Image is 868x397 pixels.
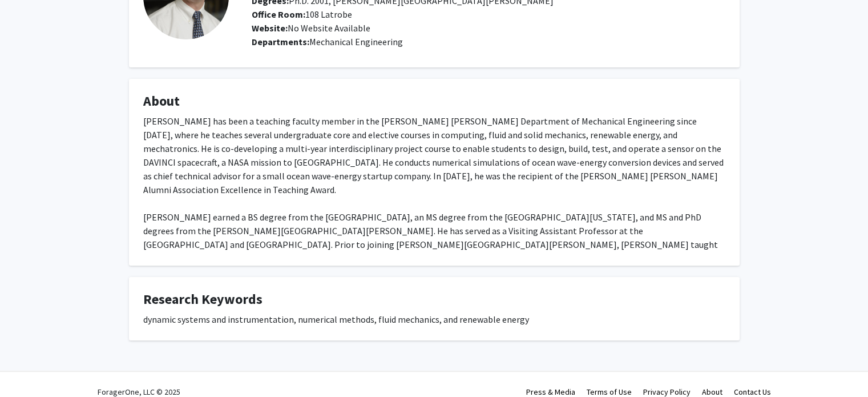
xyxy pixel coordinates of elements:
span: 108 Latrobe [252,9,352,20]
a: Privacy Policy [643,387,691,397]
b: Website: [252,22,288,34]
b: Office Room: [252,9,305,20]
a: Press & Media [526,387,575,397]
div: dynamic systems and instrumentation, numerical methods, fluid mechanics, and renewable energy [143,312,725,326]
span: Mechanical Engineering [309,36,403,47]
h4: About [143,93,725,110]
a: Terms of Use [587,387,632,397]
iframe: Chat [9,346,49,388]
a: Contact Us [734,387,771,397]
h4: Research Keywords [143,291,725,308]
a: About [702,387,722,397]
span: No Website Available [252,22,370,34]
div: [PERSON_NAME] has been a teaching faculty member in the [PERSON_NAME] [PERSON_NAME] Department of... [143,114,725,265]
b: Departments: [252,36,309,47]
